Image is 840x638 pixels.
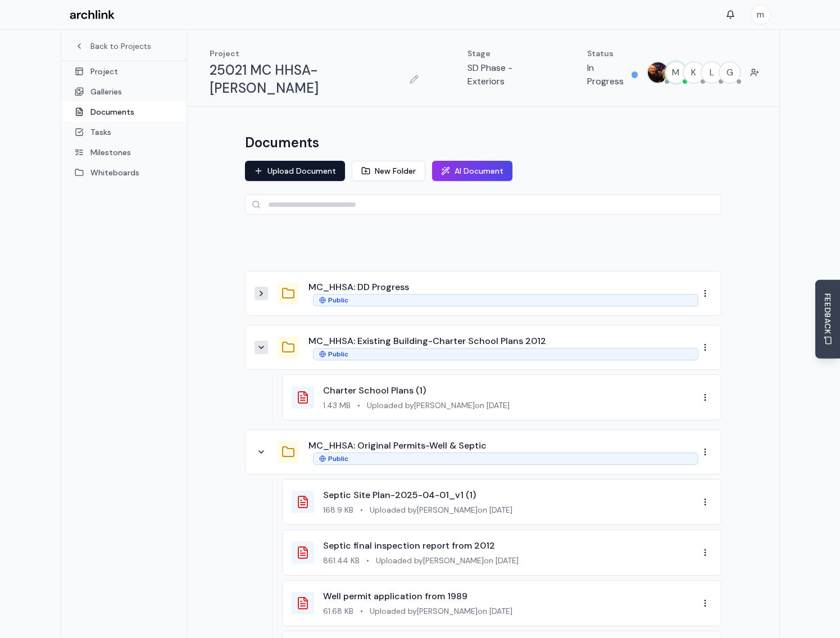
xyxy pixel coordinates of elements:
[308,280,409,294] button: MC_HHSA: DD Progress
[360,504,363,515] span: •
[648,62,668,83] img: MARC JONES
[323,489,476,501] a: Septic Site Plan-2025-04-01_v1 (1)
[245,325,721,370] div: MC_HHSA: Existing Building-Charter School Plans 2012Public
[328,350,348,359] span: Public
[719,61,741,84] button: G
[210,48,423,59] p: Project
[467,61,542,88] p: SD Phase - Exteriors
[328,296,348,305] span: Public
[282,479,721,525] div: Septic Site Plan-2025-04-01_v1 (1)168.9 KB•Uploaded by[PERSON_NAME]on [DATE]
[684,62,704,83] span: K
[376,555,519,566] span: Uploaded by [PERSON_NAME] on [DATE]
[323,605,353,617] span: 61.68 KB
[282,580,721,626] div: Well permit application from 198961.68 KB•Uploaded by[PERSON_NAME]on [DATE]
[282,530,721,576] div: Septic final inspection report from 2012861.44 KB•Uploaded by[PERSON_NAME]on [DATE]
[702,62,722,83] span: L
[366,555,369,566] span: •
[370,605,512,617] span: Uploaded by [PERSON_NAME] on [DATE]
[308,439,487,453] button: MC_HHSA: Original Permits-Well & Septic
[323,400,351,411] span: 1.43 MB
[815,279,840,359] button: Send Feedback
[360,605,363,617] span: •
[587,61,627,88] p: In Progress
[61,61,187,82] a: Project
[683,61,705,84] button: K
[308,334,546,348] button: MC_HHSA: Existing Building-Charter School Plans 2012
[245,271,721,316] div: MC_HHSA: DD ProgressPublic
[323,384,426,396] a: Charter School Plans (1)
[323,590,467,602] a: Well permit application from 1989
[245,134,319,152] h1: Documents
[751,5,770,24] span: m
[323,555,360,566] span: 861.44 KB
[666,62,686,83] span: M
[61,82,187,102] a: Galleries
[367,400,510,411] span: Uploaded by [PERSON_NAME] on [DATE]
[467,48,542,59] p: Stage
[720,62,740,83] span: G
[701,61,723,84] button: L
[352,161,425,181] button: New Folder
[61,102,187,122] a: Documents
[328,454,348,463] span: Public
[370,504,512,515] span: Uploaded by [PERSON_NAME] on [DATE]
[75,40,173,52] a: Back to Projects
[210,61,402,97] h1: 25021 MC HHSA-[PERSON_NAME]
[357,400,360,411] span: •
[282,374,721,420] div: Charter School Plans (1)1.43 MB•Uploaded by[PERSON_NAME]on [DATE]
[245,429,721,474] div: MC_HHSA: Original Permits-Well & SepticPublic
[647,61,669,84] button: MARC JONES
[245,161,345,181] button: Upload Document
[61,122,187,142] a: Tasks
[61,162,187,183] a: Whiteboards
[665,61,687,84] button: M
[323,540,495,551] a: Septic final inspection report from 2012
[61,142,187,162] a: Milestones
[587,48,638,59] p: Status
[822,293,833,334] span: FEEDBACK
[432,161,512,181] button: AI Document
[323,504,353,515] span: 168.9 KB
[70,10,115,20] img: Archlink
